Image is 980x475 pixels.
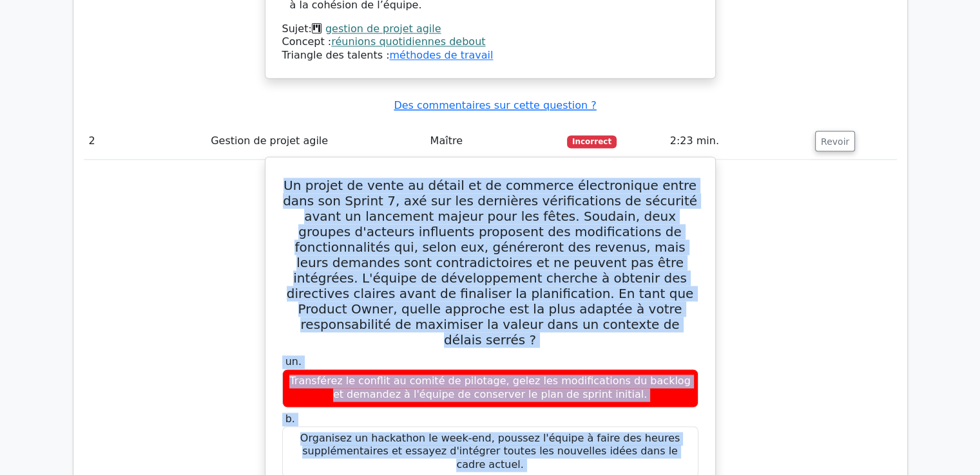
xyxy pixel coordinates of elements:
[670,135,719,147] font: 2:23 min.
[572,137,611,146] font: Incorrect
[282,49,390,61] font: Triangle des talents :
[89,135,95,147] font: 2
[282,35,332,48] font: Concept :
[331,35,485,48] a: réunions quotidiennes debout
[389,49,493,61] a: méthodes de travail
[282,23,312,35] font: Sujet:
[289,375,690,400] font: Transférez le conflit au comité de pilotage, gelez les modifications du backlog et demandez à l'é...
[300,432,680,471] font: Organisez un hackathon le week-end, poussez l'équipe à faire des heures supplémentaires et essaye...
[325,23,441,35] a: gestion de projet agile
[285,413,295,425] font: b.
[211,135,328,147] font: Gestion de projet agile
[394,99,596,111] a: Des commentaires sur cette question ?
[430,135,462,147] font: Maître
[285,355,302,368] font: un.
[821,136,849,146] font: Revoir
[815,131,855,151] button: Revoir
[283,178,697,348] font: Un projet de vente au détail et de commerce électronique entre dans son Sprint 7, axé sur les der...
